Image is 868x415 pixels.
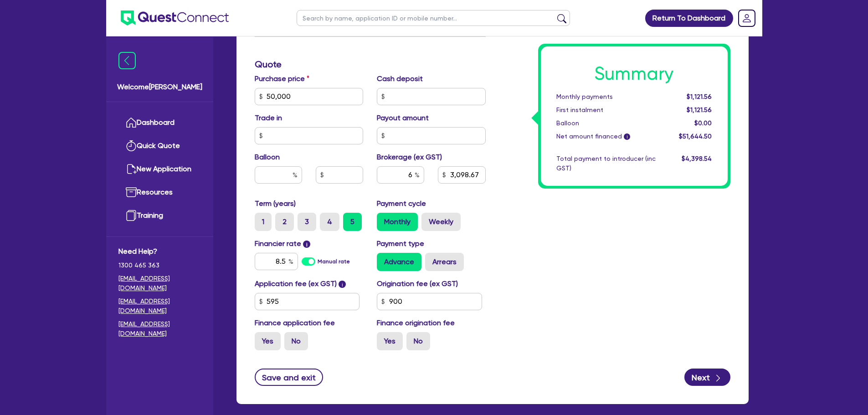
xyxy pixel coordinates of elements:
[377,238,424,249] label: Payment type
[682,155,712,162] span: $4,398.54
[118,297,201,316] a: [EMAIL_ADDRESS][DOMAIN_NAME]
[550,132,663,141] div: Net amount financed
[255,332,281,350] label: Yes
[121,10,229,26] img: quest-connect-logo-blue
[645,10,733,27] a: Return To Dashboard
[255,318,335,328] label: Finance application fee
[118,274,201,293] a: [EMAIL_ADDRESS][DOMAIN_NAME]
[118,204,201,227] a: Training
[550,154,663,173] div: Total payment to introducer (inc GST)
[550,105,663,115] div: First instalment
[343,213,362,231] label: 5
[624,134,630,140] span: i
[255,213,272,231] label: 1
[377,73,423,84] label: Cash deposit
[556,63,712,85] h1: Summary
[687,93,712,100] span: $1,121.56
[377,318,455,328] label: Finance origination fee
[684,369,730,386] button: Next
[118,111,201,134] a: Dashboard
[255,113,282,123] label: Trade in
[303,241,310,248] span: i
[318,257,350,266] label: Manual rate
[126,210,137,221] img: training
[255,198,296,209] label: Term (years)
[735,6,759,30] a: Dropdown toggle
[687,106,712,113] span: $1,121.56
[425,253,464,271] label: Arrears
[550,92,663,102] div: Monthly payments
[255,238,311,249] label: Financier rate
[117,82,202,92] span: Welcome [PERSON_NAME]
[377,113,429,123] label: Payout amount
[255,369,324,386] button: Save and exit
[275,213,294,231] label: 2
[255,152,280,163] label: Balloon
[377,198,426,209] label: Payment cycle
[126,164,137,174] img: new-application
[320,213,339,231] label: 4
[377,152,442,163] label: Brokerage (ex GST)
[118,246,201,257] span: Need Help?
[118,319,201,338] a: [EMAIL_ADDRESS][DOMAIN_NAME]
[118,52,136,69] img: icon-menu-close
[118,181,201,204] a: Resources
[377,253,421,271] label: Advance
[297,10,570,26] input: Search by name, application ID or mobile number...
[298,213,316,231] label: 3
[377,213,418,231] label: Monthly
[284,332,308,350] label: No
[255,278,337,289] label: Application fee (ex GST)
[550,118,663,128] div: Balloon
[118,158,201,181] a: New Application
[126,140,137,151] img: quick-quote
[255,59,486,70] h3: Quote
[406,332,430,350] label: No
[126,187,137,198] img: resources
[377,332,403,350] label: Yes
[421,213,461,231] label: Weekly
[118,261,201,270] span: 1300 465 363
[339,281,346,288] span: i
[377,278,458,289] label: Origination fee (ex GST)
[118,134,201,158] a: Quick Quote
[694,119,712,127] span: $0.00
[679,133,712,140] span: $51,644.50
[255,73,309,84] label: Purchase price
